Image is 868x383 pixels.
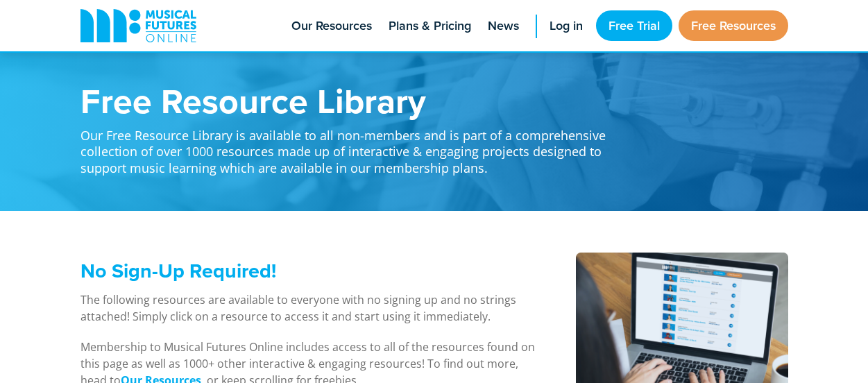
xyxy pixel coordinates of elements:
[679,10,788,41] a: Free Resources
[80,256,276,285] span: No Sign-Up Required!
[80,83,622,118] h1: Free Resource Library
[80,291,541,325] p: The following resources are available to everyone with no signing up and no strings attached! Sim...
[596,10,672,41] a: Free Trial
[291,17,372,35] span: Our Resources
[488,17,519,35] span: News
[550,17,583,35] span: Log in
[80,118,622,176] p: Our Free Resource Library is available to all non-members and is part of a comprehensive collecti...
[389,17,471,35] span: Plans & Pricing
